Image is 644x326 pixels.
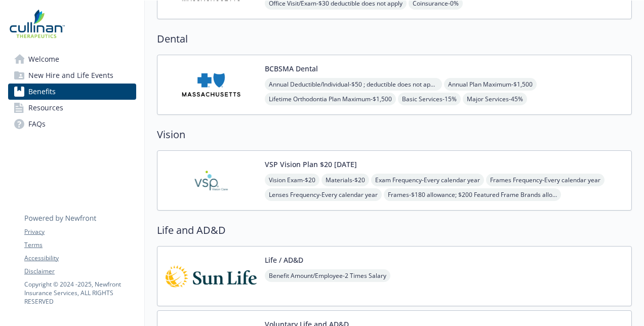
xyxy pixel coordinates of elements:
[384,188,561,201] span: Frames - $180 allowance; $200 Featured Frame Brands allowance; 20% savings on the amount over you...
[486,174,605,186] span: Frames Frequency - Every calendar year
[166,63,257,106] img: Blue Cross and Blue Shield of Massachusetts, Inc. carrier logo
[157,223,632,238] h2: Life and AD&D
[157,127,632,142] h2: Vision
[398,93,461,105] span: Basic Services - 15%
[28,84,56,100] span: Benefits
[28,67,113,84] span: New Hire and Life Events
[28,51,59,67] span: Welcome
[265,255,303,265] button: Life / AD&D
[24,254,136,263] a: Accessibility
[8,84,136,100] a: Benefits
[265,174,319,186] span: Vision Exam - $20
[265,188,382,201] span: Lenses Frequency - Every calendar year
[265,63,318,74] button: BCBSMA Dental
[321,174,369,186] span: Materials - $20
[8,100,136,116] a: Resources
[24,267,136,276] a: Disclaimer
[28,116,46,132] span: FAQs
[24,240,136,250] a: Terms
[8,51,136,67] a: Welcome
[24,280,136,306] p: Copyright © 2024 - 2025 , Newfront Insurance Services, ALL RIGHTS RESERVED
[166,255,257,298] img: Sun Life Financial carrier logo
[157,31,632,47] h2: Dental
[8,116,136,132] a: FAQs
[371,174,484,186] span: Exam Frequency - Every calendar year
[265,269,390,282] span: Benefit Amount/Employee - 2 Times Salary
[444,78,537,91] span: Annual Plan Maximum - $1,500
[24,227,136,236] a: Privacy
[265,93,396,105] span: Lifetime Orthodontia Plan Maximum - $1,500
[8,67,136,84] a: New Hire and Life Events
[166,159,257,202] img: Vision Service Plan carrier logo
[265,159,357,170] button: VSP Vision Plan $20 [DATE]
[28,100,63,116] span: Resources
[265,78,442,91] span: Annual Deductible/Individual - $50 ; deductible does not apply for members under age [DEMOGRAPHIC...
[463,93,527,105] span: Major Services - 45%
